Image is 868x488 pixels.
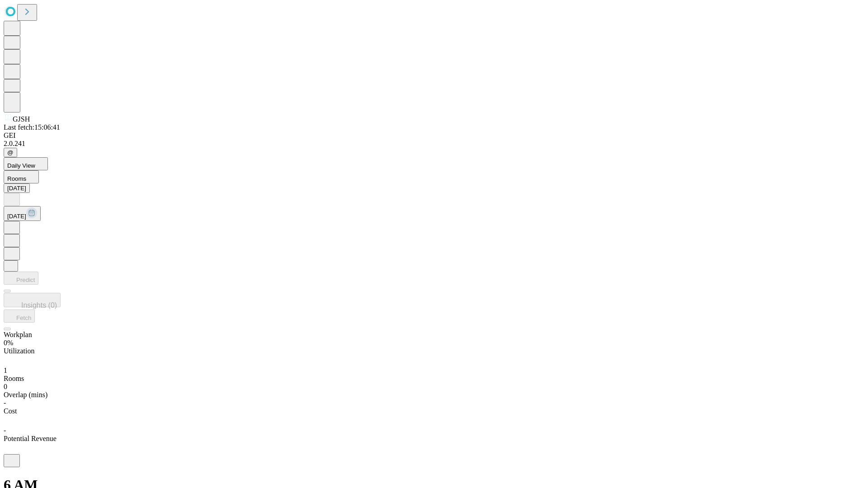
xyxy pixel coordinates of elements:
span: Overlap (mins) [4,391,47,399]
span: Last fetch: 15:06:41 [4,123,60,131]
span: 1 [4,366,7,374]
span: Cost [4,407,17,415]
span: [DATE] [7,213,26,220]
button: Daily View [4,157,48,170]
span: Potential Revenue [4,435,57,442]
div: GEI [4,131,864,140]
button: @ [4,148,17,157]
span: - [4,427,6,434]
span: Insights (0) [21,301,57,309]
span: Rooms [4,375,24,382]
span: 0% [4,339,13,347]
button: [DATE] [4,206,41,221]
button: Rooms [4,170,39,183]
span: Utilization [4,347,34,355]
button: Predict [4,272,38,285]
div: 2.0.241 [4,140,864,148]
span: GJSH [13,115,30,123]
button: Fetch [4,310,35,323]
span: @ [7,149,14,156]
span: Daily View [7,162,35,169]
span: Rooms [7,175,26,182]
span: - [4,399,6,407]
span: 0 [4,383,7,390]
button: [DATE] [4,183,30,193]
button: Insights (0) [4,293,61,307]
span: Workplan [4,331,32,338]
